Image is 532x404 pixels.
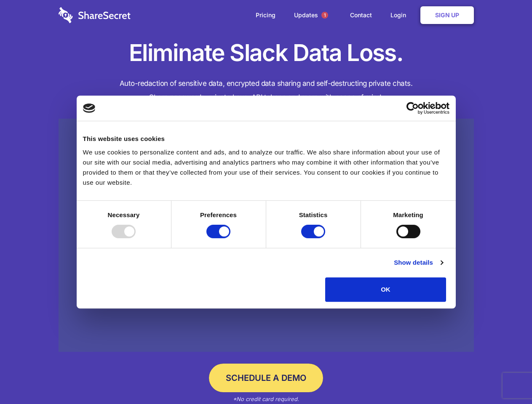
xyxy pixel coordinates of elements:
strong: Statistics [299,211,328,218]
a: Wistia video thumbnail [59,119,474,352]
a: Usercentrics Cookiebot - opens in a new window [376,102,449,114]
a: Schedule a Demo [209,364,323,392]
strong: Marketing [393,211,423,218]
button: OK [325,277,446,302]
img: logo-wordmark-white-trans-d4663122ce5f474addd5e946df7df03e33cb6a1c49d2221995e7729f52c070b2.svg [59,7,131,23]
span: 1 [321,12,328,19]
a: Sign Up [420,6,474,24]
a: Contact [342,2,380,28]
strong: Necessary [108,211,140,218]
div: We use cookies to personalize content and ads, and to analyze our traffic. We also share informat... [83,147,449,188]
a: Login [382,2,419,28]
h4: Auto-redaction of sensitive data, encrypted data sharing and self-destructing private chats. Shar... [59,77,474,104]
a: Show details [394,258,443,268]
em: *No credit card required. [233,396,299,402]
div: This website uses cookies [83,134,449,144]
a: Pricing [247,2,284,28]
strong: Preferences [200,211,237,218]
h1: Eliminate Slack Data Loss. [59,38,474,68]
img: logo [83,104,96,113]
